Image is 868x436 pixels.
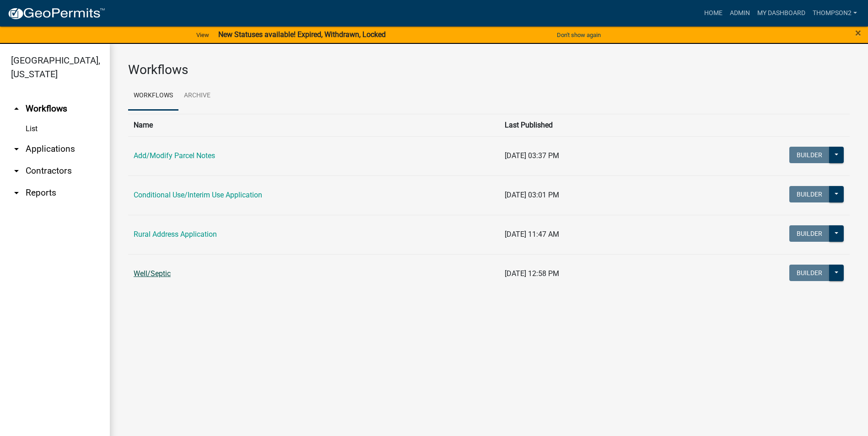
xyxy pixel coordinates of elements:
[499,114,673,136] th: Last Published
[505,191,559,199] span: [DATE] 03:01 PM
[809,5,861,22] a: Thompson2
[789,147,830,163] button: Builder
[855,27,861,38] button: Close
[128,114,499,136] th: Name
[505,269,559,278] span: [DATE] 12:58 PM
[505,230,559,239] span: [DATE] 11:47 AM
[178,81,216,111] a: Archive
[11,144,22,154] i: arrow_drop_down
[134,230,217,239] a: Rural Address Application
[193,27,213,43] a: View
[789,225,830,242] button: Builder
[726,5,754,22] a: Admin
[134,269,171,278] a: Well/Septic
[789,186,830,202] button: Builder
[789,265,830,281] button: Builder
[218,30,386,39] strong: New Statuses available! Expired, Withdrawn, Locked
[553,27,604,43] button: Don't show again
[134,191,262,199] a: Conditional Use/Interim Use Application
[11,165,22,176] i: arrow_drop_down
[11,103,22,114] i: arrow_drop_up
[505,151,559,160] span: [DATE] 03:37 PM
[128,62,850,78] h3: Workflows
[701,5,726,22] a: Home
[855,27,861,39] span: ×
[11,187,22,198] i: arrow_drop_down
[754,5,809,22] a: My Dashboard
[134,151,215,160] a: Add/Modify Parcel Notes
[128,81,178,111] a: Workflows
